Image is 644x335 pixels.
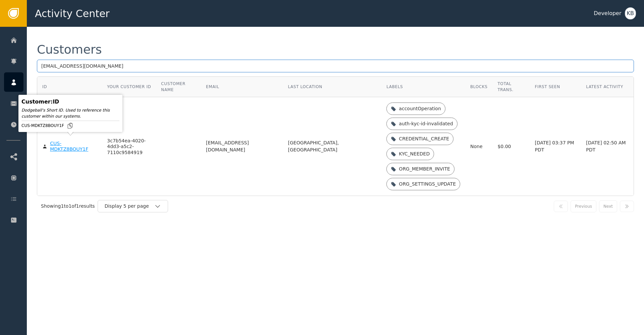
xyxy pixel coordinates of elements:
[399,181,456,188] div: ORG_SETTINGS_UPDATE
[399,120,453,127] div: auth-kyc-id-invalidated
[399,150,430,157] div: KYC_NEEDED
[206,84,278,90] div: Email
[594,9,621,17] div: Developer
[586,84,629,90] div: Latest Activity
[201,97,283,196] td: [EMAIL_ADDRESS][DOMAIN_NAME]
[581,97,634,196] td: [DATE] 02:50 AM PDT
[497,81,525,93] div: Total Trans.
[288,84,376,90] div: Last Location
[42,84,47,90] div: ID
[98,200,168,212] button: Display 5 per page
[50,141,97,152] div: CUS-MDKTZ8BOUY1F
[399,135,449,142] div: CREDENTIAL_CREATE
[21,107,119,119] div: Dodgeball's Short ID. Used to reference this customer within our systems.
[105,203,154,210] div: Display 5 per page
[107,84,151,90] div: Your Customer ID
[37,44,102,56] div: Customers
[535,84,576,90] div: First Seen
[470,143,487,150] div: None
[107,138,151,156] div: 3c7b54ea-4020-4dd3-a5c2-7110c9584919
[41,203,95,210] div: Showing 1 to 1 of 1 results
[399,105,441,112] div: accountOperation
[625,7,636,19] button: KB
[470,84,487,90] div: Blocks
[386,84,460,90] div: Labels
[283,97,381,196] td: [GEOGRAPHIC_DATA], [GEOGRAPHIC_DATA]
[21,122,119,129] div: CUS-MDKTZ8BOUY1F
[37,60,634,72] input: Search by name, email, or ID
[530,97,581,196] td: [DATE] 03:37 PM PDT
[21,98,119,106] div: Customer : ID
[161,81,196,93] div: Customer Name
[35,6,110,21] span: Activity Center
[399,165,450,173] div: ORG_MEMBER_INVITE
[492,97,530,196] td: $0.00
